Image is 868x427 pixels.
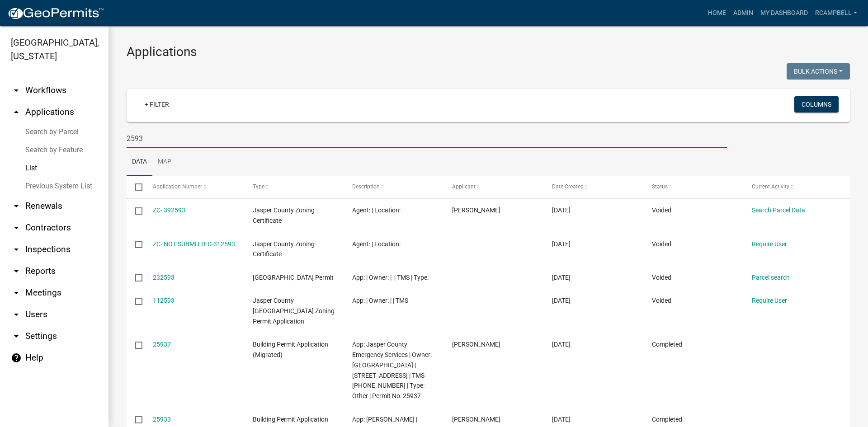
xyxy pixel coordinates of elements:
[752,206,805,214] a: Search Parcel Data
[153,240,235,248] a: ZC- NOT SUBMITTED-312593
[352,206,401,214] span: Agent: | Location:
[652,297,671,304] span: Voided
[153,183,202,190] span: Application Number
[652,206,671,214] span: Voided
[253,297,335,325] span: Jasper County SC Zoning Permit Application
[11,331,22,342] i: arrow_drop_down
[552,416,571,423] span: 11/02/2021
[752,183,789,190] span: Current Activity
[253,206,315,224] span: Jasper County Zoning Certificate
[543,176,643,198] datatable-header-cell: Date Created
[11,201,22,211] i: arrow_drop_down
[11,287,22,298] i: arrow_drop_down
[452,206,500,214] span: Robin D Simmons
[11,309,22,320] i: arrow_drop_down
[652,183,668,190] span: Status
[253,341,328,358] span: Building Permit Application (Migrated)
[253,240,315,258] span: Jasper County Zoning Certificate
[11,266,22,277] i: arrow_drop_down
[127,44,850,60] h3: Applications
[552,240,571,248] span: 09/17/2024
[144,176,244,198] datatable-header-cell: Application Number
[552,274,571,281] span: 03/13/2024
[752,297,787,304] a: Require User
[11,352,22,363] i: help
[452,416,500,423] span: Jeffrey C Barker
[11,222,22,233] i: arrow_drop_down
[253,274,334,281] span: Jasper County Building Permit
[652,416,682,423] span: Completed
[11,85,22,96] i: arrow_drop_down
[743,176,843,198] datatable-header-cell: Current Activity
[352,240,401,248] span: Agent: | Location:
[344,176,443,198] datatable-header-cell: Description
[153,341,171,348] a: 25937
[552,341,571,348] span: 11/08/2021
[352,183,380,190] span: Description
[552,297,571,304] span: 04/12/2023
[137,96,176,113] a: + Filter
[153,416,171,423] a: 25933
[127,176,144,198] datatable-header-cell: Select
[153,206,185,214] a: ZC- 392593
[794,96,839,113] button: Columns
[752,274,790,281] a: Parcel search
[730,5,757,22] a: Admin
[153,274,175,281] a: 232593
[352,297,408,304] span: App: | Owner: | | TMS
[352,274,429,281] span: App: | Owner: | | TMS | Type:
[787,63,850,80] button: Bulk Actions
[757,5,811,22] a: My Dashboard
[652,240,671,248] span: Voided
[552,183,584,190] span: Date Created
[244,176,344,198] datatable-header-cell: Type
[704,5,730,22] a: Home
[127,129,727,148] input: Search for applications
[643,176,743,198] datatable-header-cell: Status
[127,148,152,177] a: Data
[652,341,682,348] span: Completed
[352,341,432,399] span: App: Jasper County Emergency Services | Owner: JASPER COUNTY | 1509 GRAYS HWY | TMS 062-21-01-017...
[652,274,671,281] span: Voided
[811,5,861,22] a: rcampbell
[11,107,22,117] i: arrow_drop_up
[452,341,500,348] span: Ryan Campbell
[552,206,571,214] span: 03/20/2025
[153,297,175,304] a: 112593
[752,240,787,248] a: Require User
[452,183,476,190] span: Applicant
[11,244,22,255] i: arrow_drop_down
[152,148,177,177] a: Map
[443,176,543,198] datatable-header-cell: Applicant
[253,183,264,190] span: Type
